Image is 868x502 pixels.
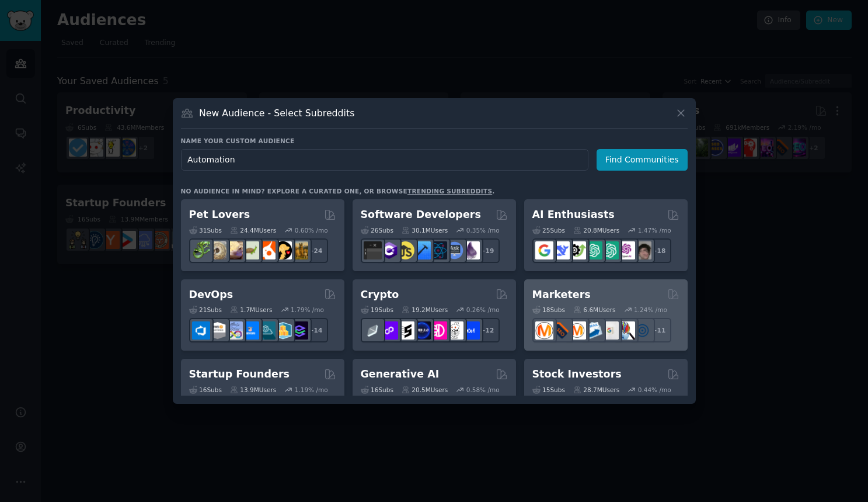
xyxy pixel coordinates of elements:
img: AWS_Certified_Experts [208,321,226,340]
img: iOSProgramming [413,241,431,259]
div: 28.7M Users [573,386,619,394]
div: 15 Sub s [532,386,565,394]
div: 30.1M Users [402,226,448,234]
h2: Pet Lovers [189,207,250,222]
h2: Startup Founders [189,367,290,382]
div: 0.35 % /mo [466,226,500,234]
img: software [364,241,382,259]
img: dogbreed [290,241,308,259]
img: cockatiel [257,241,276,259]
img: learnjavascript [396,241,414,259]
h2: Stock Investors [532,367,622,382]
img: turtle [241,241,259,259]
div: 20.8M Users [573,226,619,234]
div: 1.19 % /mo [295,386,328,394]
div: 0.44 % /mo [638,386,671,394]
div: 19 Sub s [361,306,393,314]
div: + 14 [304,318,328,342]
div: 0.26 % /mo [466,306,500,314]
img: CryptoNews [445,321,463,340]
img: herpetology [192,241,210,259]
div: 25 Sub s [532,226,565,234]
div: 1.79 % /mo [291,306,324,314]
a: trending subreddits [407,188,492,195]
div: No audience in mind? Explore a curated one, or browse . [181,187,495,195]
div: 19.2M Users [402,306,448,314]
div: 1.47 % /mo [638,226,671,234]
img: chatgpt_prompts_ [601,241,619,259]
img: 0xPolygon [380,321,398,340]
img: AItoolsCatalog [568,241,586,259]
div: 24.4M Users [230,226,276,234]
div: 0.58 % /mo [466,386,500,394]
img: Emailmarketing [584,321,602,340]
h2: DevOps [189,288,233,302]
div: 20.5M Users [402,386,448,394]
img: googleads [601,321,619,340]
img: leopardgeckos [225,241,243,259]
img: web3 [413,321,431,340]
img: ethstaker [396,321,414,340]
img: PetAdvice [274,241,292,259]
div: + 11 [647,318,671,342]
div: + 24 [304,238,328,263]
h2: Marketers [532,288,591,302]
img: csharp [380,241,398,259]
div: 21 Sub s [189,306,222,314]
img: content_marketing [535,321,553,340]
div: 13.9M Users [230,386,276,394]
img: ArtificalIntelligence [633,241,651,259]
div: 1.24 % /mo [634,306,667,314]
h2: Generative AI [361,367,440,382]
div: 31 Sub s [189,226,222,234]
img: OpenAIDev [617,241,635,259]
div: 1.7M Users [230,306,273,314]
div: + 18 [647,238,671,263]
img: ethfinance [364,321,382,340]
img: platformengineering [257,321,276,340]
img: azuredevops [192,321,210,340]
div: 26 Sub s [361,226,393,234]
img: elixir [462,241,480,259]
img: AskMarketing [568,321,586,340]
img: MarketingResearch [617,321,635,340]
button: Find Communities [597,149,688,171]
img: aws_cdk [274,321,292,340]
h3: Name your custom audience [181,137,688,145]
img: AskComputerScience [445,241,463,259]
h3: New Audience - Select Subreddits [199,107,354,119]
img: OnlineMarketing [633,321,651,340]
img: chatgpt_promptDesign [584,241,602,259]
img: PlatformEngineers [290,321,308,340]
img: ballpython [208,241,226,259]
img: GoogleGeminiAI [535,241,553,259]
div: + 19 [475,238,500,263]
img: defiblockchain [429,321,447,340]
div: 18 Sub s [532,306,565,314]
img: defi_ [462,321,480,340]
h2: AI Enthusiasts [532,207,615,222]
div: 16 Sub s [361,386,393,394]
h2: Software Developers [361,207,481,222]
input: Pick a short name, like "Digital Marketers" or "Movie-Goers" [181,149,588,171]
img: DevOpsLinks [241,321,259,340]
img: bigseo [552,321,570,340]
div: 0.60 % /mo [295,226,328,234]
div: 16 Sub s [189,386,222,394]
img: Docker_DevOps [225,321,243,340]
img: DeepSeek [552,241,570,259]
div: 6.6M Users [573,306,616,314]
div: + 12 [475,318,500,342]
h2: Crypto [361,288,399,302]
img: reactnative [429,241,447,259]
